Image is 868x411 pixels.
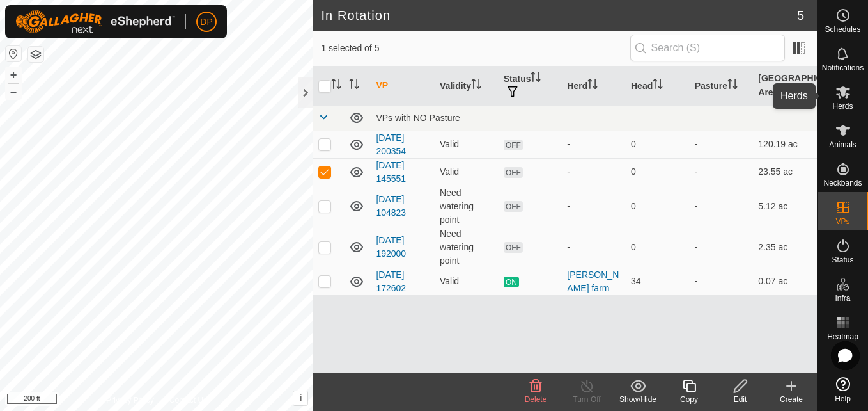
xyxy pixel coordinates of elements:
span: OFF [504,242,523,253]
span: Notifications [822,64,864,72]
td: 0 [626,227,690,268]
button: Map Layers [28,47,43,62]
a: [DATE] 200354 [376,133,406,156]
a: [DATE] 145551 [376,160,406,184]
td: Valid [435,131,499,158]
div: Show/Hide [612,394,663,405]
th: Head [626,67,690,106]
div: Create [766,394,817,405]
span: Delete [525,395,547,404]
a: [DATE] 104823 [376,194,406,218]
span: Status [832,256,853,264]
span: Infra [835,294,850,302]
p-sorticon: Activate to sort [653,81,663,91]
td: Need watering point [435,186,499,227]
button: i [293,391,307,405]
p-sorticon: Activate to sort [531,74,541,84]
div: Turn Off [561,394,612,405]
a: Help [818,372,868,408]
td: - [690,268,754,295]
div: Copy [663,394,715,405]
span: OFF [504,140,523,150]
p-sorticon: Activate to sort [727,81,738,91]
td: 0.07 ac [753,268,817,295]
a: Contact Us [169,394,207,406]
td: 120.19 ac [753,131,817,158]
td: 2.35 ac [753,227,817,268]
a: Privacy Policy [106,394,154,406]
td: - [690,227,754,268]
button: + [6,67,21,83]
td: - [690,186,754,227]
span: Neckbands [823,179,862,187]
p-sorticon: Activate to sort [471,81,481,91]
p-sorticon: Activate to sort [778,87,788,97]
p-sorticon: Activate to sort [331,81,341,91]
td: 23.55 ac [753,158,817,186]
td: Need watering point [435,227,499,268]
span: Help [835,395,851,403]
span: i [299,392,302,403]
p-sorticon: Activate to sort [349,81,359,91]
span: Heatmap [827,333,858,341]
div: [PERSON_NAME] farm [567,268,621,295]
div: - [567,165,621,179]
h2: In Rotation [321,8,797,23]
td: - [690,158,754,186]
span: VPs [835,218,849,225]
span: DP [200,15,212,29]
th: VP [371,67,435,106]
td: 5.12 ac [753,186,817,227]
td: 0 [626,186,690,227]
a: [DATE] 172602 [376,270,406,293]
input: Search (S) [630,35,785,61]
th: Herd [562,67,626,106]
td: Valid [435,158,499,186]
div: - [567,241,621,254]
div: VPs with NO Pasture [376,113,812,123]
span: 5 [797,6,804,25]
span: OFF [504,167,523,178]
div: Edit [715,394,766,405]
a: [DATE] 192000 [376,235,406,259]
td: Valid [435,268,499,295]
span: ON [504,277,519,287]
th: Pasture [690,67,754,106]
td: 0 [626,158,690,186]
span: Animals [829,141,856,149]
p-sorticon: Activate to sort [587,81,598,91]
div: - [567,138,621,151]
div: - [567,200,621,213]
button: – [6,84,21,99]
img: Gallagher Logo [15,10,175,33]
span: 1 selected of 5 [321,42,630,55]
th: Validity [435,67,499,106]
th: [GEOGRAPHIC_DATA] Area [753,67,817,106]
span: Schedules [825,26,860,33]
td: 0 [626,131,690,158]
td: - [690,131,754,158]
span: OFF [504,201,523,212]
button: Reset Map [6,46,21,61]
th: Status [499,67,562,106]
span: Herds [832,102,853,110]
td: 34 [626,268,690,295]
